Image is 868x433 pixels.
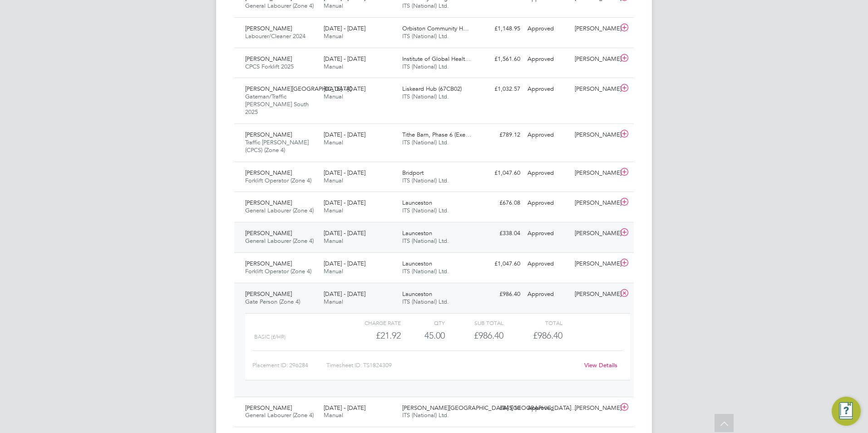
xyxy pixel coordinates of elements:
[324,131,365,138] span: [DATE] - [DATE]
[402,298,449,305] span: ITS (National) Ltd.
[477,256,524,271] div: £1,047.60
[324,207,343,214] span: Manual
[245,138,309,154] span: Traffic [PERSON_NAME] (CPCS) (Zone 4)
[571,196,618,211] div: [PERSON_NAME]
[402,290,432,298] span: Launceston
[324,32,343,40] span: Manual
[571,166,618,181] div: [PERSON_NAME]
[477,82,524,97] div: £1,032.57
[401,317,445,328] div: QTY
[245,298,300,305] span: Gate Person (Zone 4)
[245,131,292,138] span: [PERSON_NAME]
[571,226,618,241] div: [PERSON_NAME]
[245,411,314,419] span: General Labourer (Zone 4)
[477,226,524,241] div: £338.04
[245,199,292,207] span: [PERSON_NAME]
[245,32,306,40] span: Labourer/Cleaner 2024
[402,131,471,138] span: Tithe Barn, Phase 6 (Exe…
[402,138,449,146] span: ITS (National) Ltd.
[245,93,309,116] span: Gateman/Traffic [PERSON_NAME] South 2025
[245,169,292,177] span: [PERSON_NAME]
[324,260,365,267] span: [DATE] - [DATE]
[402,199,432,207] span: Launceston
[245,237,314,245] span: General Labourer (Zone 4)
[402,267,449,275] span: ITS (National) Ltd.
[533,330,562,341] span: £986.40
[524,287,571,302] div: Approved
[571,52,618,67] div: [PERSON_NAME]
[245,267,311,275] span: Forklift Operator (Zone 4)
[324,63,343,70] span: Manual
[324,237,343,245] span: Manual
[571,401,618,416] div: [PERSON_NAME]
[477,287,524,302] div: £986.40
[245,177,311,184] span: Forklift Operator (Zone 4)
[524,82,571,97] div: Approved
[324,229,365,237] span: [DATE] - [DATE]
[342,317,401,328] div: Charge rate
[245,260,292,267] span: [PERSON_NAME]
[477,166,524,181] div: £1,047.60
[324,411,343,419] span: Manual
[402,93,449,100] span: ITS (National) Ltd.
[477,21,524,36] div: £1,148.95
[342,328,401,343] div: £21.92
[245,404,292,412] span: [PERSON_NAME]
[477,52,524,67] div: £1,561.60
[571,82,618,97] div: [PERSON_NAME]
[252,358,326,373] div: Placement ID: 296284
[584,361,617,369] a: View Details
[402,169,424,177] span: Bridport
[402,404,577,412] span: [PERSON_NAME][GEOGRAPHIC_DATA] ([GEOGRAPHIC_DATA]…
[324,290,365,298] span: [DATE] - [DATE]
[503,317,562,328] div: Total
[524,256,571,271] div: Approved
[324,25,365,32] span: [DATE] - [DATE]
[524,52,571,67] div: Approved
[402,207,449,214] span: ITS (National) Ltd.
[245,207,314,214] span: General Labourer (Zone 4)
[477,401,524,416] div: £845.10
[245,63,294,70] span: CPCS Forklift 2025
[402,2,449,10] span: ITS (National) Ltd.
[402,237,449,245] span: ITS (National) Ltd.
[402,63,449,70] span: ITS (National) Ltd.
[571,21,618,36] div: [PERSON_NAME]
[524,21,571,36] div: Approved
[571,128,618,143] div: [PERSON_NAME]
[326,358,578,373] div: Timesheet ID: TS1824309
[402,25,469,32] span: Orbiston Community H…
[571,256,618,271] div: [PERSON_NAME]
[402,177,449,184] span: ITS (National) Ltd.
[402,411,449,419] span: ITS (National) Ltd.
[245,290,292,298] span: [PERSON_NAME]
[524,128,571,143] div: Approved
[524,166,571,181] div: Approved
[402,55,471,63] span: Institute of Global Healt…
[477,128,524,143] div: £789.12
[324,93,343,100] span: Manual
[324,2,343,10] span: Manual
[401,328,445,343] div: 45.00
[445,328,503,343] div: £986.40
[324,298,343,305] span: Manual
[524,196,571,211] div: Approved
[245,55,292,63] span: [PERSON_NAME]
[254,334,286,340] span: Basic (£/HR)
[571,287,618,302] div: [PERSON_NAME]
[324,169,365,177] span: [DATE] - [DATE]
[324,177,343,184] span: Manual
[445,317,503,328] div: Sub Total
[324,199,365,207] span: [DATE] - [DATE]
[524,401,571,416] div: Approved
[245,85,351,93] span: [PERSON_NAME][GEOGRAPHIC_DATA]
[324,404,365,412] span: [DATE] - [DATE]
[402,229,432,237] span: Launceston
[402,32,449,40] span: ITS (National) Ltd.
[324,138,343,146] span: Manual
[324,267,343,275] span: Manual
[324,55,365,63] span: [DATE] - [DATE]
[245,229,292,237] span: [PERSON_NAME]
[245,25,292,32] span: [PERSON_NAME]
[477,196,524,211] div: £676.08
